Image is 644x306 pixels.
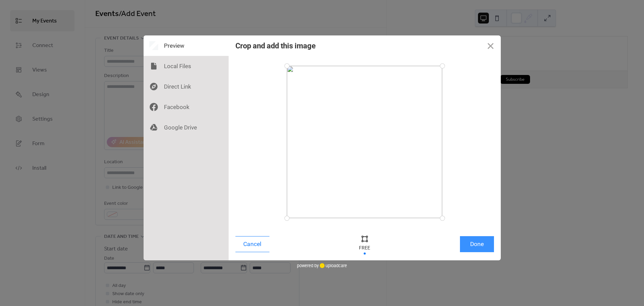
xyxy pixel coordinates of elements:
div: Crop and add this image [235,42,316,50]
a: uploadcare [319,263,347,268]
div: Google Drive [144,117,229,138]
button: Cancel [235,236,269,252]
div: powered by [297,260,347,271]
button: Close [480,35,501,56]
div: Local Files [144,56,229,76]
div: Direct Link [144,76,229,97]
button: Done [460,236,494,252]
div: Facebook [144,97,229,117]
div: Preview [144,35,229,56]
